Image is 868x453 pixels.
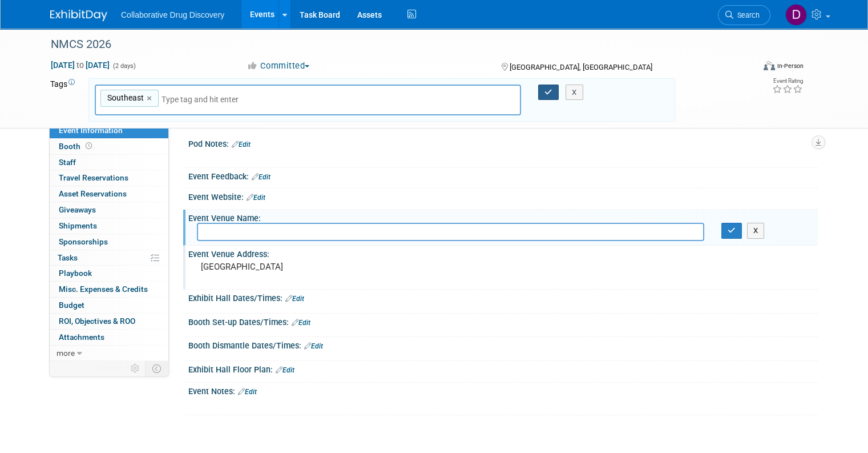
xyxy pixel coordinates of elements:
span: Shipments [59,221,97,230]
a: Edit [232,141,251,149]
button: X [566,85,583,101]
span: Staff [59,158,76,167]
span: Tasks [58,253,78,262]
a: Search [718,5,770,25]
a: Edit [304,342,323,350]
div: Event Website: [188,189,818,203]
span: Event Information [59,126,123,135]
span: Giveaways [59,205,96,214]
img: ExhibitDay [50,10,107,21]
a: Giveaways [50,202,168,218]
a: Attachments [50,330,168,345]
div: Event Feedback: [188,168,818,183]
input: Type tag and hit enter [162,94,321,105]
span: Collaborative Drug Discovery [121,10,224,19]
div: Event Venue Address: [188,246,818,260]
a: Edit [285,295,304,303]
a: Edit [238,388,257,396]
span: [DATE] [DATE] [50,60,110,70]
span: [GEOGRAPHIC_DATA], [GEOGRAPHIC_DATA] [510,63,652,71]
a: Playbook [50,266,168,281]
div: Event Format [692,59,804,77]
a: Shipments [50,218,168,234]
td: Tags [50,78,78,122]
a: Asset Reservations [50,186,168,202]
span: Southeast [105,92,144,103]
span: Search [733,11,760,19]
div: Booth Set-up Dates/Times: [188,314,818,328]
span: Sponsorships [59,237,108,246]
span: Asset Reservations [59,189,127,198]
span: Travel Reservations [59,173,128,182]
div: Event Notes: [188,383,818,398]
a: Tasks [50,250,168,266]
a: Travel Reservations [50,170,168,186]
button: Committed [243,60,314,72]
button: X [747,223,765,239]
a: Staff [50,155,168,170]
span: ROI, Objectives & ROO [59,316,135,326]
span: Misc. Expenses & Credits [59,284,148,294]
span: Playbook [59,268,92,278]
a: Event Information [50,123,168,138]
a: Sponsorships [50,234,168,250]
a: ROI, Objectives & ROO [50,314,168,329]
div: Event Rating [772,78,803,84]
img: Daniel Castro [785,4,807,26]
a: Booth [50,139,168,154]
a: Misc. Expenses & Credits [50,282,168,297]
a: × [147,92,154,105]
a: Edit [252,173,271,181]
span: to [75,61,86,70]
a: Edit [292,319,310,327]
div: Exhibit Hall Dates/Times: [188,290,818,304]
span: Booth not reserved yet [83,142,94,150]
span: Budget [59,300,84,310]
div: NMCS 2026 [47,34,740,55]
img: Format-Inperson.png [764,61,775,70]
div: Pod Notes: [188,135,818,150]
td: Toggle Event Tabs [146,361,169,376]
pre: [GEOGRAPHIC_DATA] [201,262,438,272]
a: more [50,346,168,361]
span: (2 days) [112,62,136,70]
span: more [56,348,75,358]
div: Booth Dismantle Dates/Times: [188,337,818,352]
a: Edit [276,366,294,374]
div: Exhibit Hall Floor Plan: [188,361,818,376]
div: In-Person [777,62,804,70]
a: Edit [247,194,265,202]
div: Event Venue Name: [188,210,818,224]
span: Attachments [59,332,104,342]
span: Booth [59,142,94,151]
a: Budget [50,298,168,313]
td: Personalize Event Tab Strip [126,361,146,376]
